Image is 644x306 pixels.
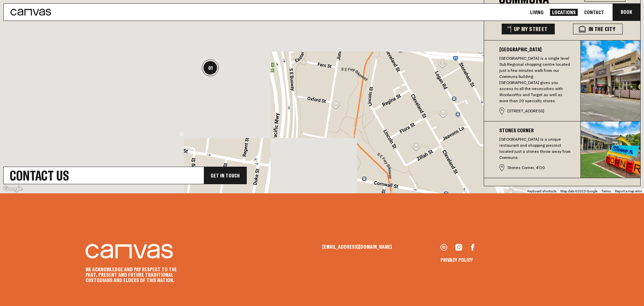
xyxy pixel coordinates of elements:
p: [GEOGRAPHIC_DATA] is a single level Sub Regional shopping centre located just a few minutes walk ... [499,55,572,104]
h3: [GEOGRAPHIC_DATA] [499,47,572,52]
a: Living [528,9,546,16]
div: Get In Touch [204,167,246,184]
button: Keyboard shortcuts [527,189,556,194]
a: Contact UsGet In Touch [3,167,247,184]
p: We acknowledge and pay respect to the past, present and future Traditional Custodians and Elders ... [86,267,187,283]
div: [STREET_ADDRESS] [499,107,572,115]
a: Privacy Policy [440,257,473,262]
a: Locations [550,9,578,16]
div: Stones Corner, 4120 [499,164,572,171]
a: Open this area in Google Maps (opens a new window) [2,185,24,193]
img: 74ffd65f6ef5118f17b7fb68aafe8460331fd7f1-1920x1280.jpg [581,40,640,121]
p: [GEOGRAPHIC_DATA] is a unique restaurant and shopping precinct located just a stones throw away f... [499,136,572,161]
button: Stones Corner[GEOGRAPHIC_DATA] is a unique restaurant and shopping precinct located just a stones... [484,121,580,178]
img: 22fdec406e465d208fdeaa16d987d708c114831a-1920x1280.jpg [581,121,640,178]
span: Map data ©2025 Google [560,189,597,193]
a: Report a map error [615,189,642,193]
a: Contact [582,9,606,16]
div: 01 [202,59,219,76]
img: Google [2,185,24,193]
button: In The City [573,24,623,34]
a: [EMAIL_ADDRESS][DOMAIN_NAME] [322,244,440,249]
button: Up My Street [502,24,555,34]
h3: Stones Corner [499,128,572,133]
button: [GEOGRAPHIC_DATA][GEOGRAPHIC_DATA] is a single level Sub Regional shopping centre located just a ... [484,40,580,121]
a: Terms (opens in new tab) [601,189,611,193]
button: Book [613,4,640,21]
